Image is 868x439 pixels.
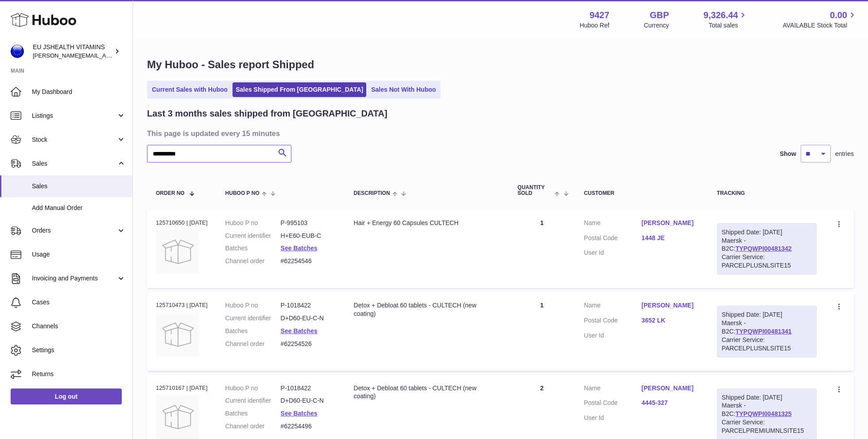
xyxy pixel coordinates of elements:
dt: Huboo P no [225,384,281,392]
div: Detox + Debloat 60 tablets - CULTECH (new coating) [354,384,500,401]
dt: User Id [584,331,642,340]
span: Channels [32,322,126,330]
a: TYPQWPI00481325 [736,410,792,417]
span: Invoicing and Payments [32,274,116,283]
div: Carrier Service: PARCELPREMIUMNLSITE15 [722,418,812,435]
a: See Batches [281,410,318,417]
dt: Current identifier [225,232,281,240]
dt: Current identifier [225,314,281,322]
dt: Name [584,384,642,395]
div: Currency [644,21,669,30]
dd: #62254496 [281,422,336,431]
a: 9,326.44 Total sales [704,9,748,30]
a: Sales Shipped From [GEOGRAPHIC_DATA] [232,82,366,97]
strong: 9427 [589,9,609,21]
dt: Name [584,219,642,229]
dt: Postal Code [584,316,642,327]
dd: P-1018422 [281,301,336,310]
a: See Batches [281,245,318,252]
label: Show [780,150,796,158]
span: Cases [32,298,126,307]
dd: #62254526 [281,340,336,348]
h2: Last 3 months sales shipped from [GEOGRAPHIC_DATA] [147,108,387,120]
dd: H+E60-EUB-C [281,232,336,240]
span: Orders [32,226,116,235]
dt: Huboo P no [225,219,281,227]
a: [PERSON_NAME] [642,301,699,310]
a: [PERSON_NAME] [642,219,699,227]
a: Log out [11,388,122,404]
h1: My Huboo - Sales report Shipped [147,58,854,72]
span: Listings [32,112,116,120]
span: Description [354,190,390,196]
dt: Batches [225,327,281,335]
div: Detox + Debloat 60 tablets - CULTECH (new coating) [354,301,500,318]
a: [PERSON_NAME] [642,384,699,392]
span: Sales [32,182,126,190]
span: Total sales [709,21,748,30]
dt: Postal Code [584,234,642,245]
h3: This page is updated every 15 minutes [147,128,852,138]
div: Tracking [717,190,817,196]
td: 1 [509,292,575,370]
div: Huboo Ref [580,21,609,30]
span: Returns [32,370,126,378]
dt: Batches [225,409,281,418]
dt: User Id [584,414,642,422]
div: Shipped Date: [DATE] [722,311,812,319]
span: 9,326.44 [704,9,738,21]
span: Settings [32,346,126,354]
dt: Name [584,301,642,312]
a: TYPQWPI00481341 [736,328,792,335]
dt: Channel order [225,422,281,431]
dt: Channel order [225,340,281,348]
div: Shipped Date: [DATE] [722,228,812,237]
div: 125710167 | [DATE] [156,384,208,392]
a: Sales Not With Huboo [368,82,439,97]
span: Add Manual Order [32,204,126,212]
img: no-photo.jpg [156,395,200,439]
div: EU JSHEALTH VITAMINS [33,43,112,60]
div: Carrier Service: PARCELPLUSNLSITE15 [722,253,812,270]
dt: Channel order [225,257,281,265]
span: entries [835,150,854,158]
span: My Dashboard [32,88,126,96]
dd: P-1018422 [281,384,336,392]
div: Carrier Service: PARCELPLUSNLSITE15 [722,336,812,353]
a: Current Sales with Huboo [149,82,231,97]
img: laura@jessicasepel.com [11,45,24,58]
div: Customer [584,190,699,196]
dt: Huboo P no [225,301,281,310]
span: Quantity Sold [518,185,553,196]
img: no-photo.jpg [156,312,200,357]
a: 0.00 AVAILABLE Stock Total [783,9,857,30]
td: 1 [509,210,575,288]
dd: #62254546 [281,257,336,265]
div: 125710650 | [DATE] [156,219,208,227]
span: Order No [156,190,185,196]
dt: User Id [584,249,642,257]
div: Hair + Energy 60 Capsules CULTECH [354,219,500,227]
dd: P-995103 [281,219,336,227]
a: 4445-327 [642,399,699,407]
div: Maersk - B2C: [717,223,817,275]
dd: D+D60-EU-C-N [281,396,336,405]
dt: Batches [225,244,281,253]
a: TYPQWPI00481342 [736,245,792,252]
a: 3652 LK [642,316,699,325]
span: [PERSON_NAME][EMAIL_ADDRESS][DOMAIN_NAME] [33,52,178,59]
span: AVAILABLE Stock Total [783,21,857,30]
span: Huboo P no [225,190,260,196]
div: Maersk - B2C: [717,306,817,357]
a: See Batches [281,327,318,334]
div: Shipped Date: [DATE] [722,393,812,402]
dd: D+D60-EU-C-N [281,314,336,322]
span: Sales [32,159,116,168]
strong: GBP [650,9,669,21]
span: 0.00 [830,9,847,21]
img: no-photo.jpg [156,229,200,274]
dt: Current identifier [225,396,281,405]
span: Stock [32,136,116,144]
dt: Postal Code [584,399,642,409]
a: 1448 JE [642,234,699,242]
